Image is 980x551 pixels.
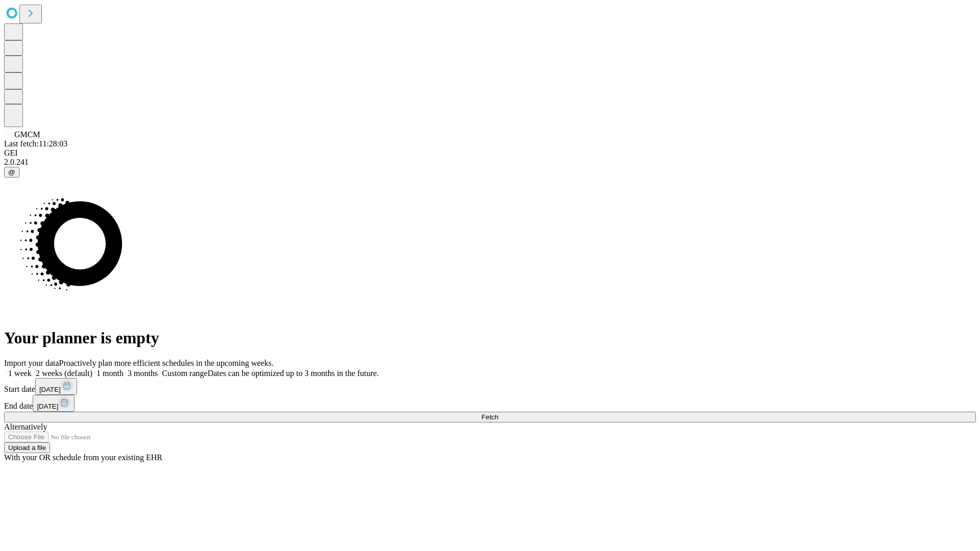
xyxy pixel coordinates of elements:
[4,148,976,158] div: GEI
[4,378,976,395] div: Start date
[36,369,92,378] span: 2 weeks (default)
[4,359,59,367] span: Import your data
[4,412,976,422] button: Fetch
[4,442,50,453] button: Upload a file
[128,369,158,378] span: 3 months
[96,369,124,378] span: 1 month
[8,369,32,378] span: 1 week
[14,130,40,139] span: GMCM
[4,453,162,462] span: With your OR schedule from your existing EHR
[4,395,976,412] div: End date
[162,369,207,378] span: Custom range
[8,168,15,176] span: @
[4,139,67,148] span: Last fetch: 11:28:03
[33,395,75,412] button: [DATE]
[35,378,77,395] button: [DATE]
[4,329,976,347] h1: Your planner is empty
[59,359,274,367] span: Proactively plan more efficient schedules in the upcoming weeks.
[4,167,19,178] button: @
[208,369,379,378] span: Dates can be optimized up to 3 months in the future.
[4,158,976,167] div: 2.0.241
[37,403,58,410] span: [DATE]
[481,413,498,421] span: Fetch
[39,386,61,393] span: [DATE]
[4,422,47,431] span: Alternatively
